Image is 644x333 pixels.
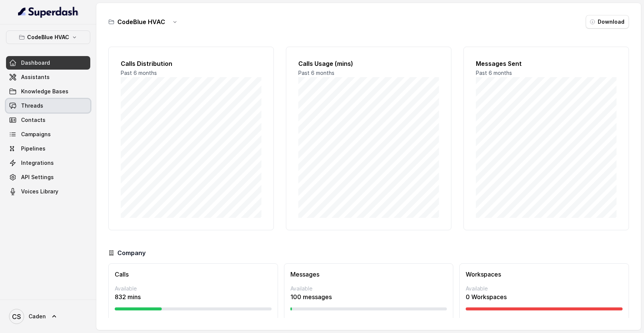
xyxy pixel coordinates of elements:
h3: CodeBlue HVAC [117,17,165,26]
span: API Settings [21,173,54,181]
p: 0 [466,316,469,324]
span: Voices Library [21,188,58,195]
a: API Settings [6,170,90,184]
a: Campaigns [6,128,90,141]
button: Download [586,15,629,29]
span: Contacts [21,116,46,124]
a: Caden [6,306,90,327]
a: Dashboard [6,56,90,70]
span: Assistants [21,73,50,81]
p: 0 [290,316,294,324]
p: Available [115,285,272,292]
a: Knowledge Bases [6,85,90,98]
img: light.svg [18,6,79,18]
h2: Messages Sent [476,59,617,68]
span: Campaigns [21,131,51,138]
h3: Calls [115,270,272,279]
span: Past 6 months [298,70,334,76]
h3: Company [117,248,146,257]
p: 0 [115,316,118,324]
a: Voices Library [6,185,90,198]
p: Available [290,285,447,292]
p: Max: 100 messages [399,316,447,324]
span: Past 6 months [121,70,157,76]
span: Threads [21,102,43,109]
p: Max: 1200 mins [234,316,272,324]
span: Past 6 months [476,70,512,76]
p: 832 mins [115,292,272,301]
h2: Calls Usage (mins) [298,59,439,68]
text: CS [12,313,21,321]
a: Integrations [6,156,90,170]
span: Dashboard [21,59,50,67]
h2: Calls Distribution [121,59,261,68]
p: 100 messages [290,292,447,301]
a: Threads [6,99,90,113]
h3: Messages [290,270,447,279]
p: Max: 3 Workspaces [574,316,623,324]
p: 0 Workspaces [466,292,623,301]
a: Contacts [6,113,90,127]
p: CodeBlue HVAC [27,33,69,42]
span: Pipelines [21,145,46,152]
button: CodeBlue HVAC [6,30,90,44]
span: Knowledge Bases [21,88,68,95]
h3: Workspaces [466,270,623,279]
a: Pipelines [6,142,90,155]
a: Assistants [6,70,90,84]
p: Available [466,285,623,292]
span: Integrations [21,159,54,167]
span: Caden [29,313,46,320]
